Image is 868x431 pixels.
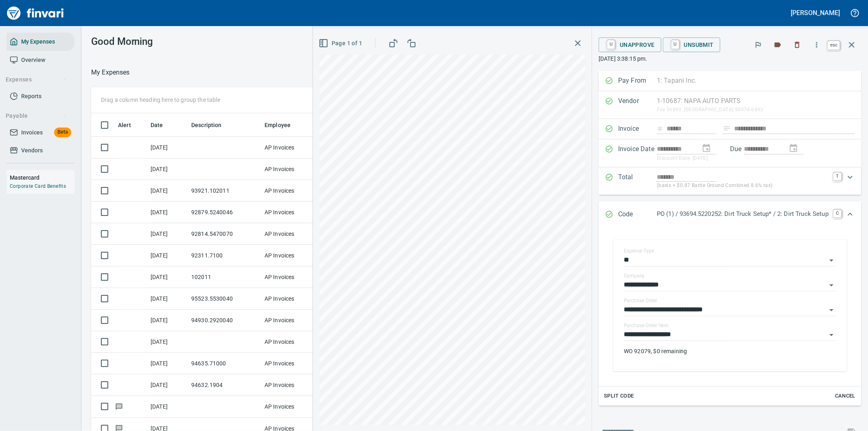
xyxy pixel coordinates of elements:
button: Open [826,329,837,341]
button: Open [826,279,837,291]
a: U [607,40,615,49]
nav: breadcrumb [91,68,130,77]
td: [DATE] [147,180,188,202]
span: Employee [265,120,301,130]
span: Beta [54,128,71,137]
span: Alert [118,120,131,130]
p: [DATE] 3:38:15 pm. [599,55,861,63]
td: 92311.7100 [188,245,261,266]
td: AP Invoices [261,266,322,288]
td: [DATE] [147,331,188,353]
td: AP Invoices [261,396,322,418]
td: 92879.5240046 [188,202,261,223]
span: Invoices [21,128,43,138]
td: 94632.1904 [188,374,261,396]
button: Discard [788,36,806,54]
td: AP Invoices [261,374,322,396]
button: Cancel [832,390,858,402]
td: [DATE] [147,374,188,396]
button: Labels [769,36,787,54]
label: Expense Type [624,248,654,253]
a: Overview [7,51,74,69]
a: C [833,209,842,218]
button: Page 1 of 1 [317,36,365,51]
td: 94930.2920040 [188,310,261,331]
p: WO 92079, $0 remaining [624,347,836,355]
td: 95523.5530040 [188,288,261,310]
td: 94635.71000 [188,353,261,374]
div: Expand [599,201,861,228]
td: AP Invoices [261,180,322,202]
td: [DATE] [147,245,188,266]
td: AP Invoices [261,158,322,180]
td: AP Invoices [261,288,322,310]
td: [DATE] [147,353,188,374]
span: Employee [265,120,291,130]
button: UUnsubmit [663,37,720,52]
td: AP Invoices [261,353,322,374]
p: My Expenses [91,68,130,77]
p: PO (1) / 93694.5220252: Dirt Truck Setup* / 2: Dirt Truck Setup [657,209,829,219]
td: 92814.5470070 [188,223,261,245]
span: My Expenses [21,37,55,47]
span: Date [151,120,174,130]
a: U [671,40,679,49]
p: Total [618,172,657,190]
span: Reports [21,91,42,101]
td: [DATE] [147,137,188,158]
td: AP Invoices [261,137,322,158]
label: Purchase Order [624,298,658,303]
button: Open [826,255,837,266]
td: AP Invoices [261,202,322,223]
span: Payable [6,111,67,121]
td: [DATE] [147,223,188,245]
td: [DATE] [147,266,188,288]
button: Payable [2,108,70,123]
td: [DATE] [147,288,188,310]
td: [DATE] [147,396,188,418]
span: Alert [118,120,142,130]
span: Cancel [834,391,856,401]
span: Has messages [115,404,123,409]
h3: Good Morning [91,36,266,47]
td: AP Invoices [261,223,322,245]
label: Purchase Order Item [624,323,668,328]
p: Drag a column heading here to group the table [101,96,220,104]
span: Overview [21,55,45,65]
button: Split Code [602,390,636,402]
button: Open [826,304,837,316]
td: [DATE] [147,310,188,331]
td: AP Invoices [261,310,322,331]
div: Expand [599,167,861,195]
button: Expenses [2,72,70,87]
h6: Mastercard [10,173,74,182]
a: My Expenses [7,33,74,51]
p: Code [618,209,657,220]
td: [DATE] [147,158,188,180]
span: Has messages [115,425,123,431]
p: (basis + $0.87 Battle Ground Combined 8.6% tax) [657,182,829,190]
td: 93921.102011 [188,180,261,202]
label: Company [624,273,645,278]
a: Vendors [7,141,74,160]
button: [PERSON_NAME] [789,7,842,19]
span: Vendors [21,145,43,156]
a: T [833,172,842,180]
td: AP Invoices [261,245,322,266]
span: Unsubmit [669,38,714,52]
a: InvoicesBeta [7,123,74,142]
div: Expand [599,228,861,406]
span: Description [191,120,222,130]
span: Date [151,120,163,130]
span: Expenses [6,75,67,85]
button: More [808,36,826,54]
td: 102011 [188,266,261,288]
button: UUnapprove [599,37,661,52]
span: Split Code [604,391,634,401]
td: [DATE] [147,202,188,223]
img: Finvari [5,3,66,23]
span: Page 1 of 1 [320,38,362,48]
h5: [PERSON_NAME] [791,9,840,17]
a: Corporate Card Benefits [10,183,66,189]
